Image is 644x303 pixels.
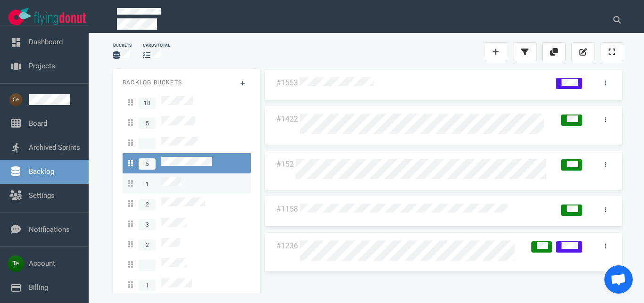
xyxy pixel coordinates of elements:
[123,234,251,254] a: 2
[139,158,156,170] span: 5
[276,115,298,123] a: #1422
[139,179,156,190] span: 1
[123,92,251,113] a: 10
[276,160,294,169] a: #152
[123,275,251,295] a: 1
[139,239,156,251] span: 2
[123,153,251,173] a: 5
[29,62,55,70] a: Projects
[276,241,298,250] a: #1236
[34,12,86,25] img: Flying Donut text logo
[29,191,55,200] a: Settings
[29,38,63,46] a: Dashboard
[123,194,251,214] a: 2
[139,199,156,210] span: 2
[139,98,156,109] span: 10
[113,42,132,49] div: Buckets
[29,167,54,176] a: Backlog
[276,205,298,213] a: #1158
[276,78,298,87] a: #1553
[29,283,48,292] a: Billing
[139,219,156,230] span: 3
[123,78,251,87] p: Backlog Buckets
[29,225,70,234] a: Notifications
[143,42,170,49] div: cards total
[29,259,55,268] a: Account
[139,118,156,129] span: 5
[123,173,251,194] a: 1
[139,280,156,291] span: 1
[123,214,251,234] a: 3
[123,113,251,133] a: 5
[29,119,47,128] a: Board
[29,143,80,152] a: Archived Sprints
[604,265,633,294] div: Chat abierto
